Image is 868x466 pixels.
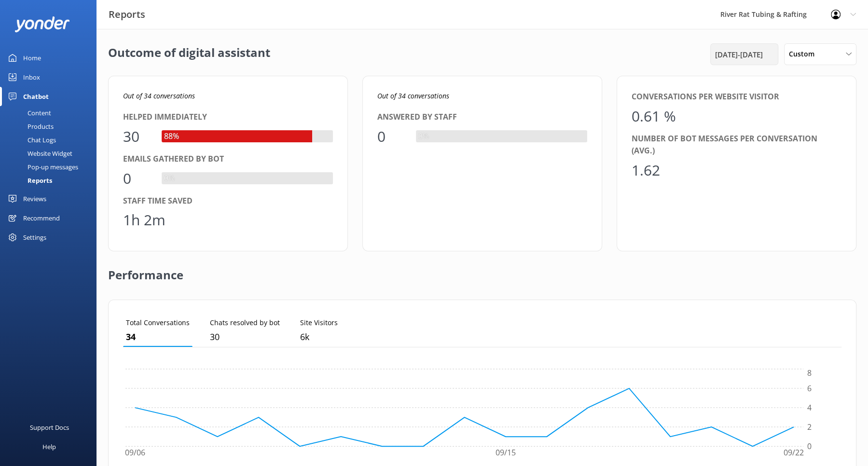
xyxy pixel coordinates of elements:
[162,172,177,185] div: 0%
[14,16,70,32] img: yonder-white-logo.png
[807,402,812,413] tspan: 4
[807,368,812,378] tspan: 8
[23,189,46,208] div: Reviews
[123,208,165,232] div: 1h 2m
[377,111,587,123] div: Answered by staff
[108,43,270,65] h2: Outcome of digital assistant
[210,330,280,344] p: 30
[123,153,333,165] div: Emails gathered by bot
[23,48,41,68] div: Home
[42,437,56,456] div: Help
[23,68,40,87] div: Inbox
[123,91,195,100] i: Out of 34 conversations
[807,383,812,394] tspan: 6
[126,317,190,328] p: Total Conversations
[6,160,78,174] div: Pop-up messages
[6,147,96,160] a: Website Widget
[6,133,56,147] div: Chat Logs
[6,106,51,120] div: Content
[377,125,406,148] div: 0
[632,133,841,157] div: Number of bot messages per conversation (avg.)
[123,167,152,190] div: 0
[108,251,183,290] h2: Performance
[632,91,841,103] div: Conversations per website visitor
[6,147,72,160] div: Website Widget
[789,49,820,59] span: Custom
[123,125,152,148] div: 30
[496,448,516,458] tspan: 09/15
[126,330,190,344] p: 34
[300,317,338,328] p: Site Visitors
[23,87,49,106] div: Chatbot
[6,160,96,174] a: Pop-up messages
[6,174,52,187] div: Reports
[416,130,431,143] div: 0%
[807,422,812,432] tspan: 2
[6,120,96,133] a: Products
[162,130,181,143] div: 88%
[123,195,333,207] div: Staff time saved
[6,106,96,120] a: Content
[125,448,145,458] tspan: 09/06
[6,174,96,187] a: Reports
[210,317,280,328] p: Chats resolved by bot
[23,208,60,228] div: Recommend
[715,49,763,60] span: [DATE] - [DATE]
[807,441,812,452] tspan: 0
[632,105,676,128] div: 0.61 %
[784,448,804,458] tspan: 09/22
[6,120,54,133] div: Products
[300,330,338,344] p: 5,603
[632,159,661,182] div: 1.62
[23,228,46,247] div: Settings
[377,91,449,100] i: Out of 34 conversations
[123,111,333,123] div: Helped immediately
[6,133,96,147] a: Chat Logs
[30,418,69,437] div: Support Docs
[109,7,145,22] h3: Reports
